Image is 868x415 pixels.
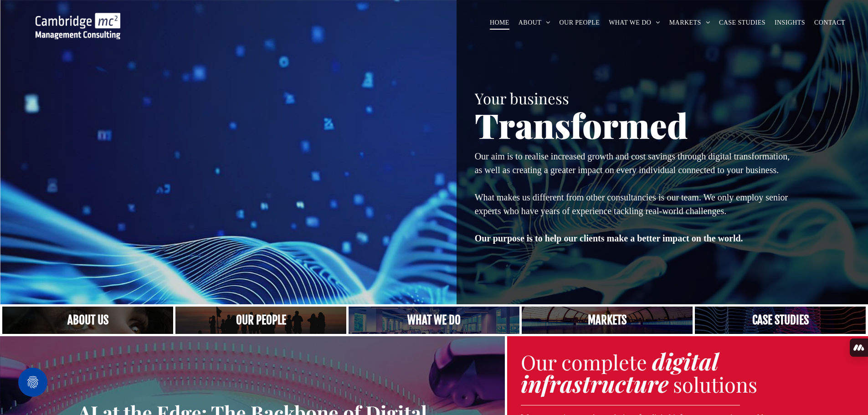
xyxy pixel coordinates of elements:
a: INSIGHTS [770,15,810,30]
a: OUR PEOPLE [555,15,605,30]
strong: infrastructure [521,368,668,399]
a: MARKETS [665,15,714,30]
span: Our complete [521,348,647,375]
span: solutions [673,370,757,398]
strong: Our purpose is to help our clients make a better impact on the world. [475,233,743,243]
a: Close up of woman's face, centered on her eyes [2,307,173,334]
span: What makes us different from other consultancies is our team. We only employ senior experts who h... [475,192,788,216]
a: A yoga teacher lifting his whole body off the ground in the peacock pose [349,307,519,334]
strong: digital [652,346,719,376]
a: ABOUT [514,15,555,30]
a: WHAT WE DO [604,15,665,30]
a: CONTACT [810,15,850,30]
a: A crowd in silhouette at sunset, on a rise or lookout point [175,307,346,334]
a: HOME [485,15,514,30]
span: Transformed [475,102,688,148]
span: Our aim is to realise increased growth and cost savings through digital transformation, as well a... [475,151,790,175]
span: Your business [475,88,569,108]
img: Go to Homepage [36,13,120,39]
a: CASE STUDIES [714,15,770,30]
